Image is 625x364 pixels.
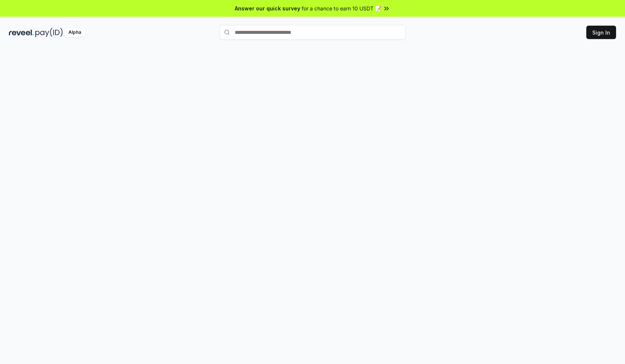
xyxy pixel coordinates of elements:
[64,28,85,37] div: Alpha
[586,26,616,39] button: Sign In
[9,28,34,37] img: reveel_dark
[235,4,300,12] span: Answer our quick survey
[35,28,63,37] img: pay_id
[302,4,381,12] span: for a chance to earn 10 USDT 📝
